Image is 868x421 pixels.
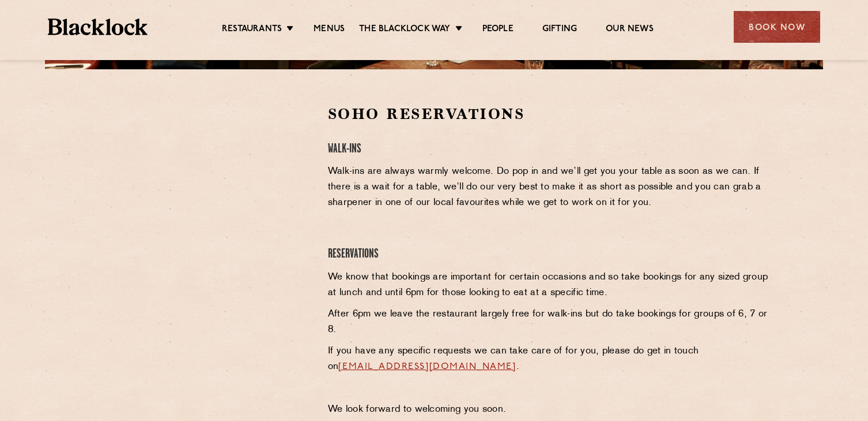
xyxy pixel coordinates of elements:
[338,362,516,371] a: [EMAIL_ADDRESS][DOMAIN_NAME]
[482,24,514,36] a: People
[328,164,770,211] p: Walk-ins are always warmly welcome. Do pop in and we’ll get you your table as soon as we can. If ...
[140,104,269,278] iframe: OpenTable make booking widget
[328,247,770,262] h4: Reservations
[606,24,654,36] a: Our News
[328,344,770,375] p: If you have any specific requests we can take care of for you, please do get in touch on .
[542,24,577,36] a: Gifting
[328,104,770,124] h2: Soho Reservations
[222,24,282,36] a: Restaurants
[359,24,450,36] a: The Blacklock Way
[328,402,770,418] p: We look forward to welcoming you soon.
[328,270,770,301] p: We know that bookings are important for certain occasions and so take bookings for any sized grou...
[48,18,148,35] img: BL_Textured_Logo-footer-cropped.svg
[328,307,770,338] p: After 6pm we leave the restaurant largely free for walk-ins but do take bookings for groups of 6,...
[734,11,820,43] div: Book Now
[314,24,345,36] a: Menus
[328,141,770,157] h4: Walk-Ins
